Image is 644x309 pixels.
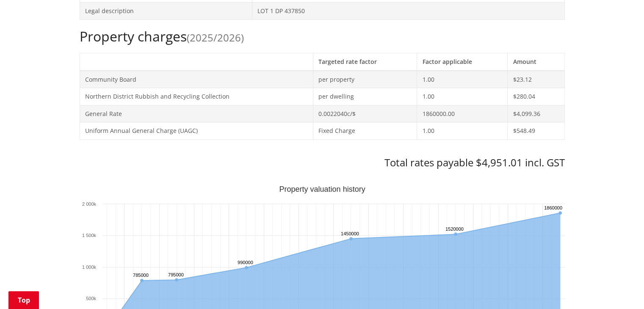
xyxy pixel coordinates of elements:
text: 1 500k [82,233,96,238]
h2: Property charges [80,28,565,44]
th: Targeted rate factor [313,53,417,70]
path: Saturday, Jun 30, 12:00, 785,000. Capital Value. [140,279,144,282]
td: Fixed Charge [313,122,417,140]
span: (2025/2026) [187,30,244,44]
text: 1450000 [341,231,359,236]
text: Property valuation history [279,185,365,193]
td: $548.49 [508,122,564,140]
td: Northern District Rubbish and Recycling Collection [80,88,313,105]
td: $280.04 [508,88,564,105]
text: 785000 [133,273,149,278]
text: 2 000k [82,201,96,207]
td: per property [313,71,417,88]
td: 0.0022040c/$ [313,105,417,122]
th: Factor applicable [417,53,508,70]
path: Wednesday, Jun 30, 12:00, 1,520,000. Capital Value. [454,232,457,236]
td: Uniform Annual General Charge (UAGC) [80,122,313,140]
td: 1.00 [417,88,508,105]
text: 1 000k [82,265,96,270]
path: Sunday, Jun 30, 12:00, 1,860,000. Capital Value. [558,211,562,215]
td: 1860000.00 [417,105,508,122]
td: $23.12 [508,71,564,88]
td: $4,099.36 [508,105,564,122]
text: 990000 [238,260,253,265]
text: 500k [86,296,96,301]
path: Sunday, Jun 30, 12:00, 795,000. Capital Value. [175,278,178,281]
text: 795000 [168,272,184,277]
td: LOT 1 DP 437850 [252,2,564,19]
td: per dwelling [313,88,417,105]
th: Amount [508,53,564,70]
text: 1520000 [445,226,464,232]
td: Legal description [80,2,252,19]
text: 1860000 [544,205,562,210]
td: Community Board [80,71,313,88]
td: 1.00 [417,122,508,140]
path: Tuesday, Jun 30, 12:00, 990,000. Capital Value. [245,266,248,269]
iframe: Messenger Launcher [605,273,636,304]
h3: Total rates payable $4,951.01 incl. GST [80,157,565,169]
path: Saturday, Jun 30, 12:00, 1,450,000. Capital Value. [349,237,353,240]
td: 1.00 [417,71,508,88]
a: Top [8,291,39,309]
td: General Rate [80,105,313,122]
